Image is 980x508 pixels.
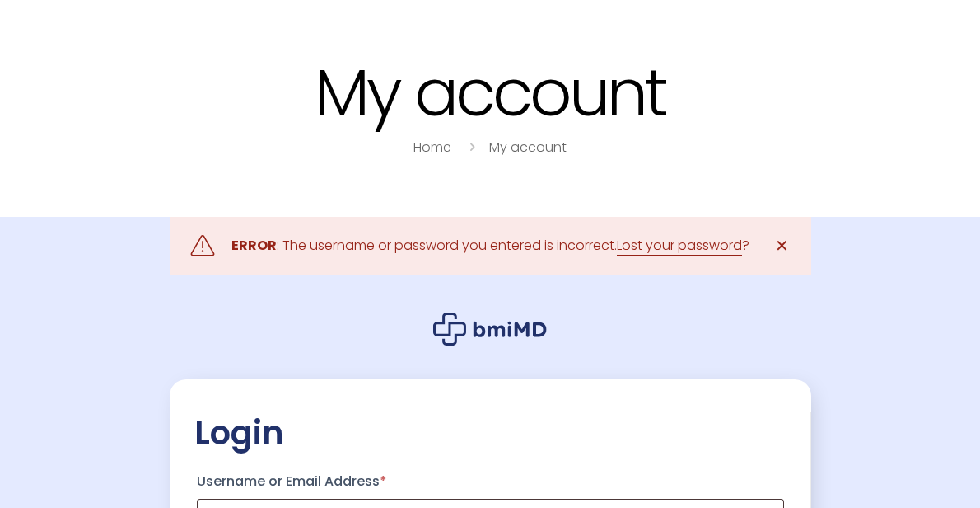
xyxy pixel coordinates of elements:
a: Lost your password [617,236,742,256]
a: ✕ [766,229,799,262]
span: ✕ [775,234,789,257]
h2: Login [194,412,786,454]
div: : The username or password you entered is incorrect. ? [231,234,749,257]
i: breadcrumbs separator [463,138,481,157]
a: Home [413,138,451,157]
h1: My account [103,58,877,128]
a: My account [489,138,567,157]
label: Username or Email Address [197,468,784,495]
strong: ERROR [231,236,277,255]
